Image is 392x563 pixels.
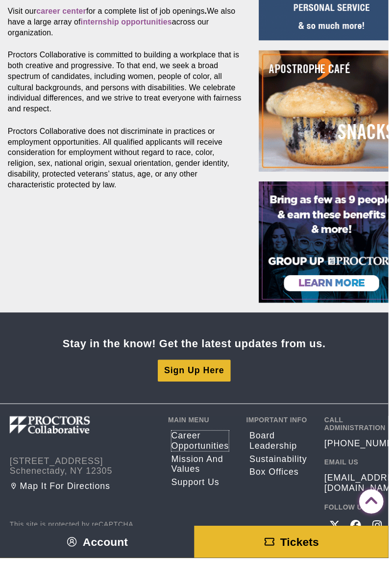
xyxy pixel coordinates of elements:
div: Stay in the know! Get the latest updates from us. [63,340,329,353]
a: Box Offices [252,471,310,482]
a: Mission and Values [173,458,231,479]
strong: . [207,7,209,15]
a: career center [37,7,87,15]
a: Tickets [196,531,392,563]
p: Proctors Collaborative does not discriminate in practices or employment opportunities. All qualif... [8,127,244,192]
img: Proctors logo [10,420,142,437]
span: Tickets [283,540,322,553]
h2: Important Info [248,420,313,428]
a: Sustainability [252,458,310,468]
p: Proctors Collaborative is committed to building a workplace that is both creative and progressive... [8,50,244,115]
address: [STREET_ADDRESS] Schenectady, NY 12305 [10,460,155,481]
a: Board Leadership [252,435,310,455]
a: Sign Up Here [159,363,233,384]
p: This site is protected by reCAPTCHA and the Google and apply. [10,525,155,554]
h2: Main Menu [170,420,234,428]
a: Career opportunities [173,435,231,455]
span: Account [83,540,129,553]
a: Support Us [173,482,231,492]
a: Map it for directions [10,486,155,496]
a: Back to Top [363,494,382,514]
a: internship opportunities [81,18,173,26]
p: Visit our for a complete list of job openings We also have a large array of across our organization. [8,6,244,38]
